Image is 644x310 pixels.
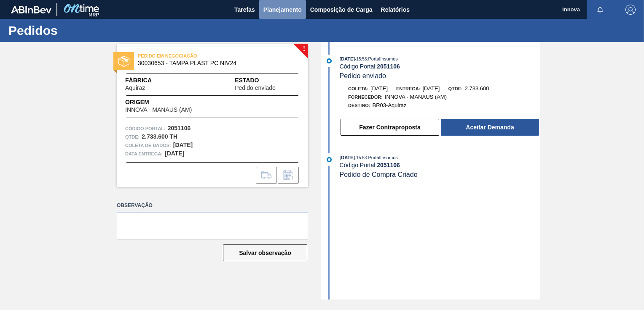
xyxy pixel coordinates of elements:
[125,107,192,113] span: INNOVA - MANAUS (AM)
[367,56,397,61] span: : PortalInsumos
[396,86,420,91] span: Entrega:
[165,150,184,157] strong: [DATE]
[340,63,540,70] div: Código Portal:
[138,60,291,66] span: 30030653 - TAMPA PLAST PC NIV24
[348,103,370,108] span: Destino:
[310,5,373,15] span: Composição de Carga
[340,72,386,79] span: Pedido enviado
[234,5,255,15] span: Tarefas
[367,155,397,160] span: : PortalInsumos
[340,155,355,160] span: [DATE]
[11,6,51,13] img: TNhmsLtSVTkK8tSr43FrP2fwEKptu5GPRR3wAAAABJRU5ErkJggg==
[373,102,407,108] span: BR03-Aquiraz
[341,119,439,136] button: Fazer Contraproposta
[117,200,308,212] label: Observação
[441,119,539,136] button: Aceitar Demanda
[377,63,400,70] strong: 2051106
[340,171,418,178] span: Pedido de Compra Criado
[235,76,300,85] span: Estado
[138,52,256,60] span: PEDIDO EM NEGOCIAÇÃO
[587,4,614,16] button: Notificações
[348,86,368,91] span: Coleta:
[8,26,158,35] h1: Pedidos
[385,94,447,100] span: INNOVA - MANAUS (AM)
[235,85,276,91] span: Pedido enviado
[168,125,191,131] strong: 2051106
[355,57,367,61] span: - 15:53
[465,85,489,92] span: 2.733,600
[625,5,636,15] img: Logout
[278,167,299,184] div: Informar alteração no pedido
[370,85,388,92] span: [DATE]
[422,85,440,92] span: [DATE]
[256,167,277,184] div: Ir para Composição de Carga
[223,244,307,261] button: Salvar observação
[340,162,540,168] div: Código Portal:
[355,155,367,160] span: - 15:53
[125,141,171,150] span: Coleta de dados:
[142,133,177,140] strong: 2.733.600 TH
[327,58,332,63] img: atual
[125,126,166,131] font: Código Portal:
[173,142,193,148] strong: [DATE]
[125,98,216,107] span: Origem
[327,157,332,162] img: atual
[118,56,129,67] img: estado
[377,162,400,168] strong: 2051106
[263,5,302,15] span: Planejamento
[125,150,163,158] span: Data entrega:
[125,133,140,141] span: Qtde :
[348,95,383,100] span: Fornecedor:
[125,85,145,91] span: Aquiraz
[381,5,410,15] span: Relatórios
[448,86,462,91] span: Qtde:
[340,56,355,61] span: [DATE]
[125,76,172,85] span: Fábrica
